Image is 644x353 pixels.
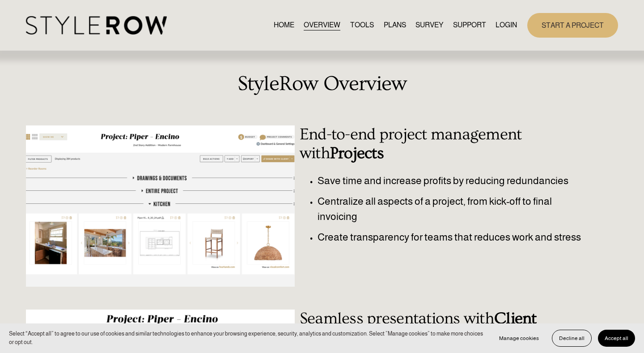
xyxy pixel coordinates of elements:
a: START A PROJECT [527,13,618,38]
a: HOME [274,19,294,31]
span: Decline all [559,335,585,341]
a: SURVEY [415,19,443,31]
strong: Projects [330,144,384,163]
a: PLANS [384,19,406,31]
img: StyleRow [26,16,167,34]
button: Manage cookies [492,330,546,347]
h3: Seamless presentations with [300,310,593,347]
p: Centralize all aspects of a project, from kick-off to final invoicing [318,194,593,224]
span: Manage cookies [499,335,539,341]
h2: StyleRow Overview [26,72,619,95]
a: OVERVIEW [304,19,340,31]
button: Accept all [598,330,635,347]
span: Accept all [605,335,628,341]
span: SUPPORT [453,20,486,30]
p: Create transparency for teams that reduces work and stress [318,229,593,245]
p: Select “Accept all” to agree to our use of cookies and similar technologies to enhance your brows... [9,330,483,347]
a: LOGIN [496,19,517,31]
h3: End-to-end project management with [300,125,593,163]
a: TOOLS [350,19,374,31]
a: folder dropdown [453,19,486,31]
button: Decline all [552,330,592,347]
p: Save time and increase profits by reducing redundancies [318,173,593,188]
